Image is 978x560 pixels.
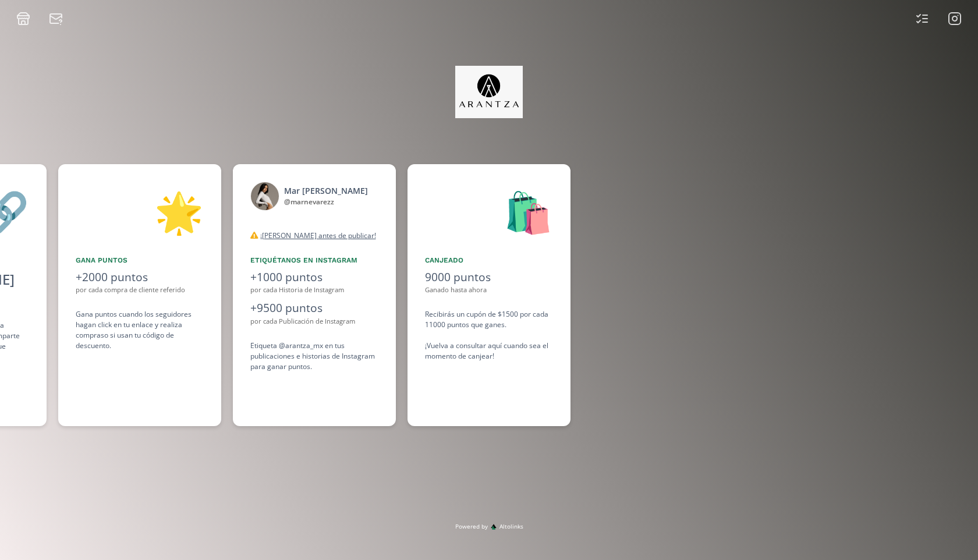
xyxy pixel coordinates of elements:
img: jpq5Bx5xx2a5 [455,66,523,118]
span: Powered by [455,522,488,531]
div: +1000 puntos [250,269,378,286]
div: por cada Historia de Instagram [250,285,378,295]
div: +9500 puntos [250,300,378,317]
img: favicon-32x32.png [491,524,497,530]
div: Recibirás un cupón de $1500 por cada 11000 puntos que ganes. ¡Vuelva a consultar aquí cuando sea ... [425,309,553,361]
div: Gana puntos [76,255,204,265]
div: 🛍️ [425,182,553,241]
div: Mar [PERSON_NAME] [284,185,368,197]
div: Etiqueta @arantza_mx en tus publicaciones e historias de Instagram para ganar puntos. [250,341,378,372]
div: 9000 puntos [425,269,553,286]
div: Etiquétanos en Instagram [250,255,378,265]
img: 499056916_17913528624136174_1645218802263469212_n.jpg [250,182,279,211]
div: +2000 puntos [76,269,204,286]
div: @ marnevarezz [284,197,368,207]
u: ¡[PERSON_NAME] antes de publicar! [260,231,376,240]
span: Altolinks [499,522,523,531]
div: Ganado hasta ahora [425,285,553,295]
div: por cada compra de cliente referido [76,285,204,295]
div: Canjeado [425,255,553,265]
div: 🌟 [76,182,204,241]
div: por cada Publicación de Instagram [250,317,378,327]
div: Gana puntos cuando los seguidores hagan click en tu enlace y realiza compras o si usan tu código ... [76,309,204,351]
